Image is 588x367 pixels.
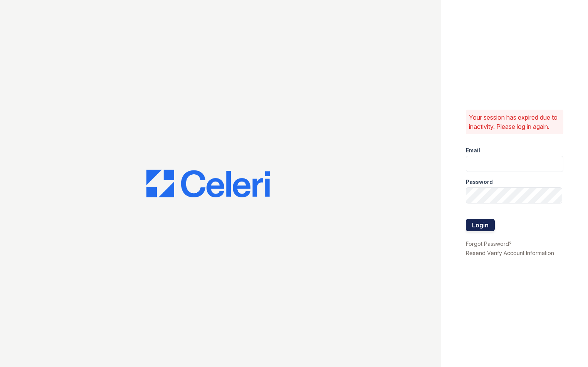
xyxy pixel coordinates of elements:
[469,113,561,131] p: Your session has expired due to inactivity. Please log in again.
[466,219,495,231] button: Login
[466,240,512,247] a: Forgot Password?
[466,250,554,256] a: Resend Verify Account Information
[466,178,493,186] label: Password
[466,147,480,154] label: Email
[146,170,270,197] img: CE_Logo_Blue-a8612792a0a2168367f1c8372b55b34899dd931a85d93a1a3d3e32e68fde9ad4.png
